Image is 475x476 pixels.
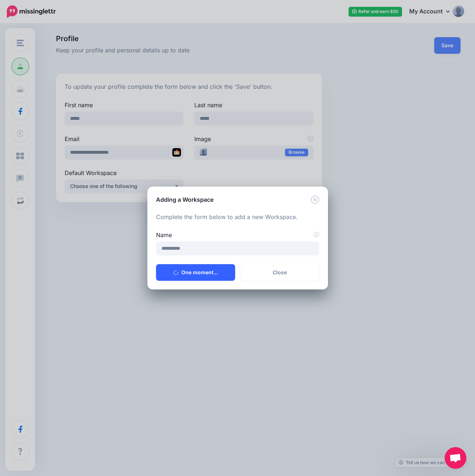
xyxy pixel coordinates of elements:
button: Close [311,195,319,204]
p: Complete the form below to add a new Workspace. [156,213,319,222]
label: Name [156,231,319,239]
h5: Adding a Workspace [156,195,213,204]
a: Close [240,264,319,281]
button: One moment... [156,264,235,281]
